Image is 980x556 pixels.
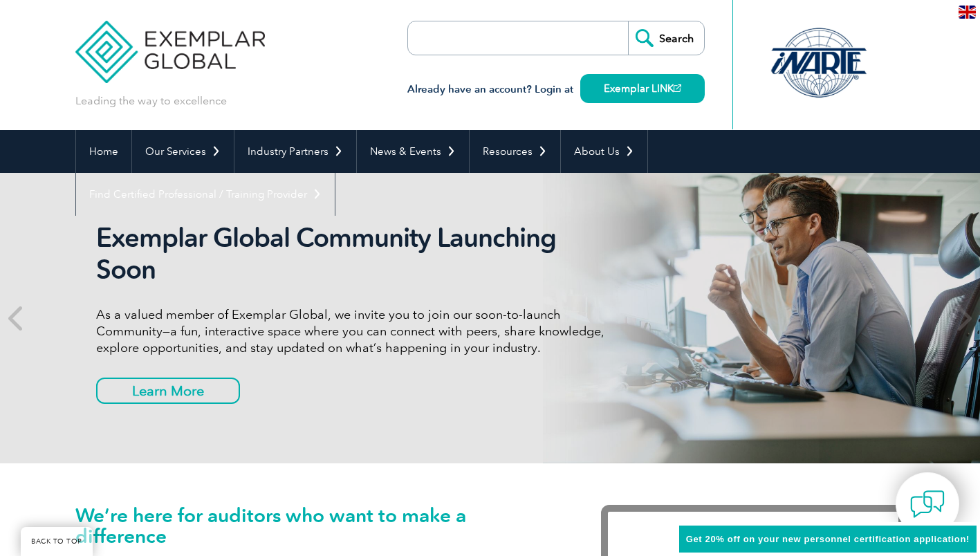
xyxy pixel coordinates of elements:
[580,74,705,103] a: Exemplar LINK
[75,93,227,109] p: Leading the way to excellence
[470,130,560,173] a: Resources
[628,21,704,55] input: Search
[910,487,945,521] img: contact-chat.png
[959,6,976,19] img: en
[132,130,234,173] a: Our Services
[96,222,615,286] h2: Exemplar Global Community Launching Soon
[561,130,647,173] a: About Us
[357,130,469,173] a: News & Events
[76,173,335,216] a: Find Certified Professional / Training Provider
[686,534,970,544] span: Get 20% off on your new personnel certification application!
[96,306,615,356] p: As a valued member of Exemplar Global, we invite you to join our soon-to-launch Community—a fun, ...
[234,130,356,173] a: Industry Partners
[75,505,560,546] h1: We’re here for auditors who want to make a difference
[96,378,240,404] a: Learn More
[76,130,131,173] a: Home
[674,84,681,92] img: open_square.png
[407,81,705,98] h3: Already have an account? Login at
[21,527,93,556] a: BACK TO TOP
